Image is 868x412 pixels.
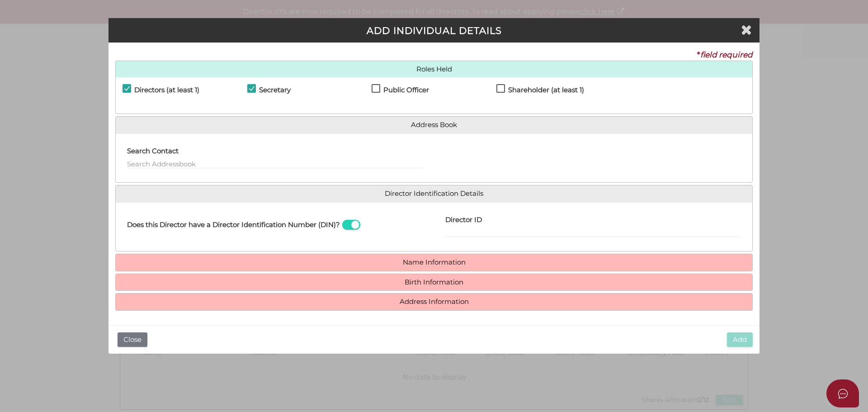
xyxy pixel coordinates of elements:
h4: Director ID [445,216,482,224]
button: Close [118,332,147,347]
h4: Search Contact [127,147,179,155]
a: Director Identification Details [123,190,745,198]
button: Open asap [826,379,859,407]
a: Address Information [123,298,745,306]
a: Name Information [123,259,745,266]
input: Search Addressbook [127,159,423,169]
h4: Does this Director have a Director Identification Number (DIN)? [127,221,340,229]
a: Birth Information [123,279,745,286]
button: Add [727,332,753,347]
